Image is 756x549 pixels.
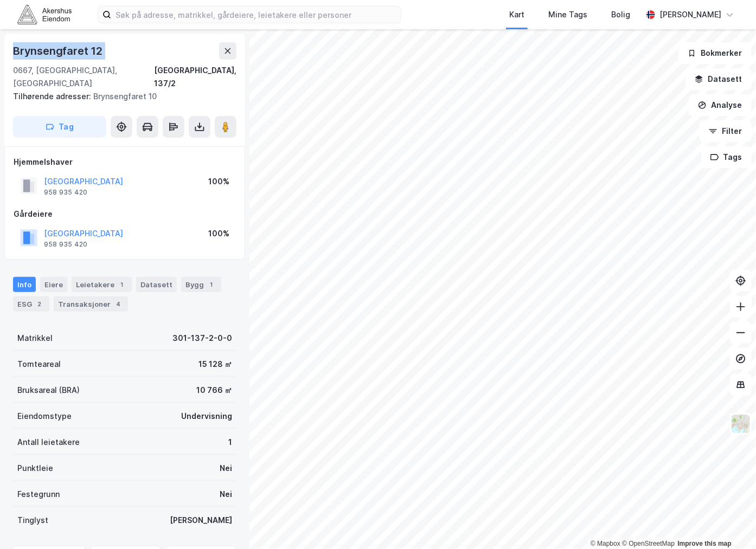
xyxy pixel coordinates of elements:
div: Hjemmelshaver [14,156,236,169]
div: Kart [509,8,524,21]
div: Datasett [136,277,177,292]
div: Eiere [40,277,67,292]
a: Improve this map [678,540,732,547]
div: Festegrunn [17,488,60,501]
button: Bokmerker [678,42,752,64]
button: Tags [701,146,752,168]
a: Mapbox [591,540,620,547]
div: Mine Tags [548,8,587,21]
button: Filter [700,120,752,142]
div: Info [13,277,36,292]
button: Datasett [685,68,752,90]
div: Kontrollprogram for chat [702,497,756,549]
a: OpenStreetMap [622,540,675,547]
div: Leietakere [72,277,132,292]
div: 0667, [GEOGRAPHIC_DATA], [GEOGRAPHIC_DATA] [13,64,154,90]
div: [PERSON_NAME] [170,514,232,527]
span: Tilhørende adresser: [13,92,93,101]
img: Z [731,414,751,434]
button: Analyse [689,94,752,116]
div: Bygg [181,277,221,292]
div: 100% [208,175,229,188]
div: Matrikkel [17,332,53,345]
div: Nei [220,488,232,501]
div: 100% [208,227,229,240]
div: Gårdeiere [14,208,236,221]
div: 958 935 420 [44,188,87,197]
div: Bolig [611,8,630,21]
iframe: Chat Widget [702,497,756,549]
div: Undervisning [181,410,232,423]
div: 1 [206,279,217,290]
div: 4 [113,299,124,309]
div: Tomteareal [17,358,61,371]
div: Tinglyst [17,514,48,527]
div: Transaksjoner [54,296,128,312]
div: 958 935 420 [44,240,87,249]
div: [PERSON_NAME] [659,8,721,21]
div: [GEOGRAPHIC_DATA], 137/2 [154,64,236,90]
button: Tag [13,116,106,138]
div: Brynsengfaret 10 [13,90,228,103]
div: Antall leietakere [17,436,80,449]
div: 10 766 ㎡ [196,384,232,397]
div: 301-137-2-0-0 [172,332,232,345]
div: Bruksareal (BRA) [17,384,80,397]
div: Eiendomstype [17,410,72,423]
input: Søk på adresse, matrikkel, gårdeiere, leietakere eller personer [111,7,401,23]
div: 1 [117,279,127,290]
div: Brynsengfaret 12 [13,42,105,60]
div: ESG [13,296,49,312]
div: 1 [228,436,232,449]
div: Punktleie [17,462,53,475]
div: 2 [34,299,45,309]
img: akershus-eiendom-logo.9091f326c980b4bce74ccdd9f866810c.svg [17,5,72,24]
div: Nei [220,462,232,475]
div: 15 128 ㎡ [198,358,232,371]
